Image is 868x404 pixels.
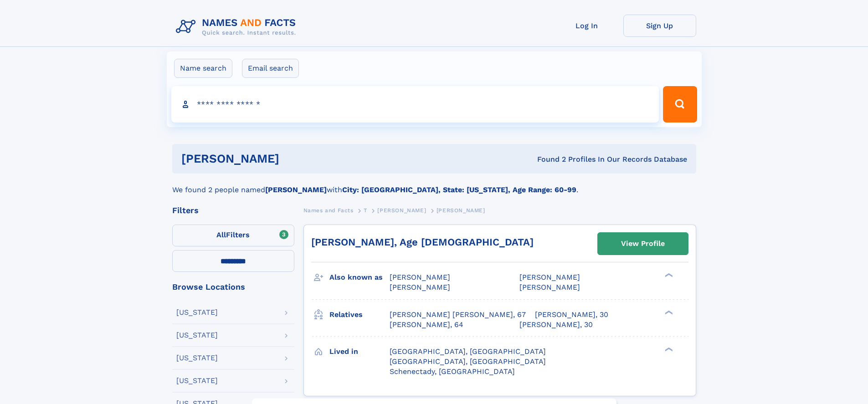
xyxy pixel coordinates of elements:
a: Sign Up [623,15,696,37]
span: [PERSON_NAME] [390,283,450,291]
h3: Also known as [329,270,390,285]
div: View Profile [621,233,665,254]
a: Log In [550,15,623,37]
div: [US_STATE] [176,332,218,339]
span: [PERSON_NAME] [377,207,426,214]
h1: [PERSON_NAME] [181,153,408,164]
span: [PERSON_NAME] [437,207,485,214]
a: [PERSON_NAME] [377,205,426,216]
label: Email search [242,59,299,78]
span: T [364,207,367,214]
div: ❯ [663,309,673,315]
b: [PERSON_NAME] [265,185,327,194]
a: [PERSON_NAME], 30 [535,310,608,320]
div: Browse Locations [172,283,294,291]
span: [GEOGRAPHIC_DATA], [GEOGRAPHIC_DATA] [390,347,546,356]
a: [PERSON_NAME], Age [DEMOGRAPHIC_DATA] [311,236,534,248]
a: [PERSON_NAME], 30 [519,320,593,330]
img: Logo Names and Facts [172,15,303,39]
label: Filters [172,225,294,246]
div: ❯ [663,346,673,352]
div: Found 2 Profiles In Our Records Database [408,154,687,164]
input: search input [171,86,659,123]
span: [PERSON_NAME] [519,273,580,281]
div: We found 2 people named with . [172,174,696,195]
span: [PERSON_NAME] [519,283,580,291]
h3: Lived in [329,344,390,359]
span: [GEOGRAPHIC_DATA], [GEOGRAPHIC_DATA] [390,357,546,366]
span: All [216,230,226,239]
h3: Relatives [329,307,390,322]
div: Filters [172,206,294,215]
div: [US_STATE] [176,309,218,316]
b: City: [GEOGRAPHIC_DATA], State: [US_STATE], Age Range: 60-99 [342,185,576,194]
label: Name search [174,59,232,78]
div: [US_STATE] [176,354,218,362]
span: Schenectady, [GEOGRAPHIC_DATA] [390,367,515,376]
div: ❯ [663,272,673,278]
span: [PERSON_NAME] [390,273,450,281]
a: [PERSON_NAME] [PERSON_NAME], 67 [390,310,526,320]
button: Search Button [663,86,697,123]
a: T [364,205,367,216]
a: [PERSON_NAME], 64 [390,320,463,330]
a: View Profile [598,233,688,255]
a: Names and Facts [303,205,354,216]
div: [US_STATE] [176,377,218,384]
